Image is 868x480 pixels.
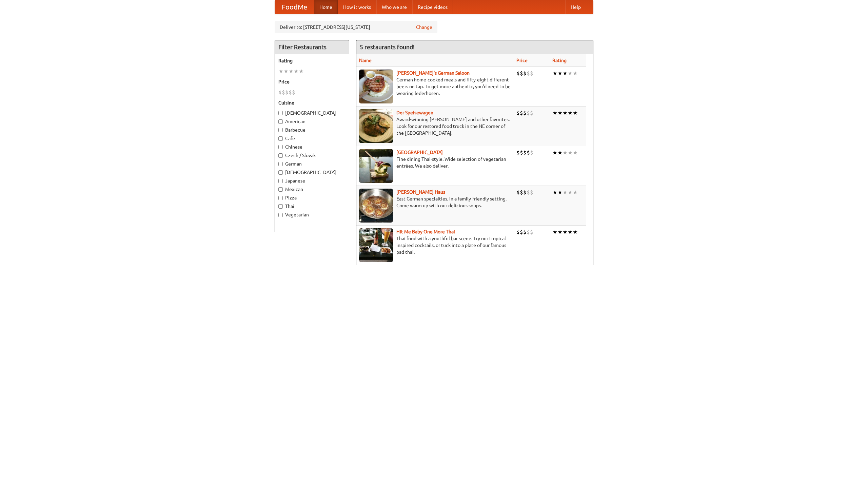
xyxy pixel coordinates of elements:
li: $ [530,149,533,156]
li: $ [527,228,530,236]
li: $ [523,70,527,77]
li: $ [523,149,527,156]
input: [DEMOGRAPHIC_DATA] [278,111,283,115]
li: ★ [573,189,578,196]
a: Change [416,24,432,31]
li: ★ [557,109,563,117]
li: ★ [552,228,557,236]
a: FoodMe [275,0,314,14]
li: ★ [568,149,573,156]
input: Barbecue [278,128,283,132]
a: [PERSON_NAME] Haus [396,189,445,195]
li: ★ [557,189,563,196]
label: [DEMOGRAPHIC_DATA] [278,110,346,116]
li: ★ [557,70,563,77]
a: Home [314,0,338,14]
input: Cafe [278,136,283,141]
label: Barbecue [278,127,346,133]
li: ★ [563,228,568,236]
li: $ [516,109,520,117]
li: $ [282,89,285,96]
li: ★ [299,68,304,75]
h4: Filter Restaurants [275,40,349,54]
li: ★ [573,109,578,117]
input: [DEMOGRAPHIC_DATA] [278,170,283,175]
li: $ [520,228,523,236]
label: American [278,118,346,125]
label: Cafe [278,135,346,142]
label: Czech / Slovak [278,152,346,159]
li: $ [530,109,533,117]
li: ★ [568,189,573,196]
label: [DEMOGRAPHIC_DATA] [278,169,346,176]
input: Pizza [278,196,283,200]
li: ★ [563,109,568,117]
li: $ [527,109,530,117]
img: kohlhaus.jpg [359,189,393,223]
img: esthers.jpg [359,70,393,103]
input: Czech / Slovak [278,153,283,158]
label: Vegetarian [278,211,346,218]
li: $ [527,149,530,156]
li: ★ [557,149,563,156]
input: American [278,119,283,124]
a: Der Speisewagen [396,110,433,115]
li: $ [292,89,295,96]
li: ★ [568,70,573,77]
label: German [278,160,346,167]
p: Fine dining Thai-style. Wide selection of vegetarian entrées. We also deliver. [359,156,511,169]
input: Mexican [278,187,283,192]
li: ★ [557,228,563,236]
li: $ [530,228,533,236]
b: [PERSON_NAME]'s German Saloon [396,70,470,76]
li: ★ [552,109,557,117]
li: ★ [573,228,578,236]
li: ★ [552,189,557,196]
h5: Rating [278,57,346,64]
a: Recipe videos [412,0,453,14]
p: Thai food with a youthful bar scene. Try our tropical inspired cocktails, or tuck into a plate of... [359,235,511,255]
label: Thai [278,203,346,210]
input: Thai [278,204,283,209]
a: Price [516,58,528,63]
label: Chinese [278,143,346,150]
label: Japanese [278,177,346,184]
ng-pluralize: 5 restaurants found! [360,44,415,50]
a: How it works [338,0,376,14]
a: [GEOGRAPHIC_DATA] [396,150,443,155]
li: $ [530,70,533,77]
li: ★ [563,70,568,77]
li: $ [289,89,292,96]
li: $ [527,189,530,196]
a: Rating [552,58,567,63]
li: ★ [552,70,557,77]
div: Deliver to: [STREET_ADDRESS][US_STATE] [275,21,437,33]
label: Mexican [278,186,346,193]
a: Hit Me Baby One More Thai [396,229,455,234]
li: ★ [568,228,573,236]
li: $ [516,149,520,156]
li: ★ [573,70,578,77]
li: $ [520,70,523,77]
a: Help [565,0,586,14]
label: Pizza [278,194,346,201]
li: ★ [283,68,289,75]
input: Chinese [278,145,283,149]
input: Vegetarian [278,213,283,217]
li: $ [285,89,289,96]
li: $ [520,189,523,196]
p: German home-cooked meals and fifty-eight different beers on tap. To get more authentic, you'd nee... [359,76,511,97]
img: speisewagen.jpg [359,109,393,143]
h5: Cuisine [278,99,346,106]
li: ★ [568,109,573,117]
li: $ [516,189,520,196]
p: East German specialties, in a family-friendly setting. Come warm up with our delicious soups. [359,195,511,209]
li: $ [523,109,527,117]
li: ★ [289,68,294,75]
li: $ [530,189,533,196]
li: $ [516,228,520,236]
li: ★ [573,149,578,156]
